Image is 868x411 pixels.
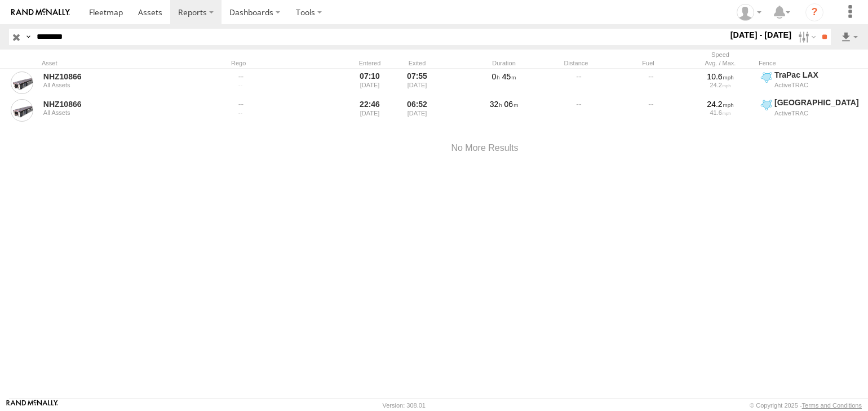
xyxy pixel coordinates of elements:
[231,59,344,67] div: Rego
[502,72,516,81] span: 45
[6,400,58,411] a: Visit our Website
[840,29,859,45] label: Export results as...
[348,59,391,67] div: Entered
[492,72,500,81] span: 0
[688,82,752,88] div: 24.2
[348,70,391,96] div: 07:10 [DATE]
[43,82,198,88] div: All Assets
[504,100,519,109] span: 06
[43,99,198,109] a: NHZ10866
[470,59,538,67] div: Duration
[43,109,198,116] div: All Assets
[733,4,765,21] div: Zulema McIntosch
[802,402,862,409] a: Terms and Conditions
[794,29,818,45] label: Search Filter Options
[396,97,439,123] div: 06:52 [DATE]
[396,59,439,67] div: Exited
[11,8,70,16] img: rand-logo.svg
[24,29,33,45] label: Search Query
[348,97,391,123] div: 22:46 [DATE]
[542,59,610,67] div: Distance
[750,402,862,409] div: © Copyright 2025 -
[490,100,502,109] span: 32
[805,3,823,21] i: ?
[396,70,439,96] div: 07:55 [DATE]
[43,72,198,82] a: NHZ10866
[728,29,794,41] label: [DATE] - [DATE]
[614,59,682,67] div: Fuel
[688,99,752,109] div: 24.2
[383,402,426,409] div: Version: 308.01
[42,59,200,67] div: Asset
[688,109,752,116] div: 41.6
[688,72,752,82] div: 10.6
